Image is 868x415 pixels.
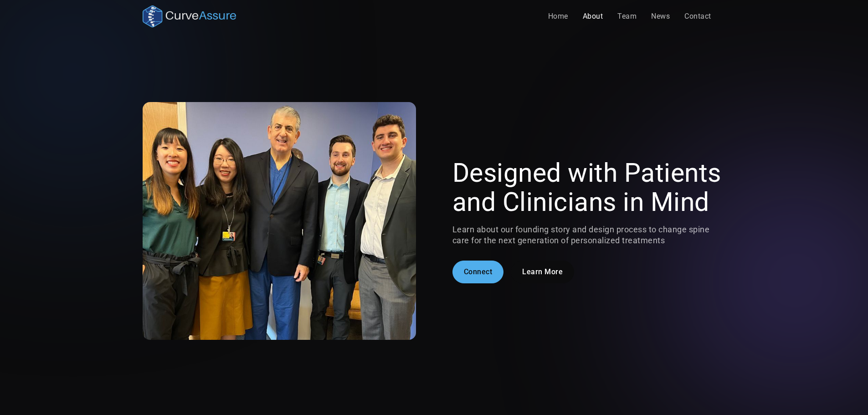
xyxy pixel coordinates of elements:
[452,159,726,217] h1: Designed with Patients and Clinicians in Mind
[452,261,504,283] a: Connect
[575,7,611,26] a: About
[644,7,677,26] a: News
[452,224,726,246] p: Learn about our founding story and design process to change spine care for the next generation of...
[541,7,575,26] a: Home
[677,7,719,26] a: Contact
[610,7,644,26] a: Team
[511,261,574,283] a: Learn More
